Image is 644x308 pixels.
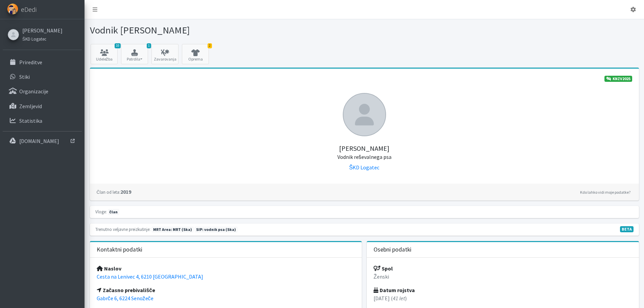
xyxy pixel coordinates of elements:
span: V fazi razvoja [620,226,634,232]
em: 41 let [393,295,405,302]
strong: 2019 [97,188,131,195]
strong: Spol [374,265,393,272]
strong: Začasno prebivališče [97,287,156,293]
a: Statistika [3,114,82,127]
a: Stiki [3,70,82,84]
p: Statistika [19,117,42,124]
p: Stiki [19,73,30,80]
a: Kdo lahko vidi moje podatke? [578,188,632,196]
h3: Kontaktni podatki [97,246,142,253]
span: član [108,209,119,215]
small: Trenutno veljavne preizkušnje: [95,227,150,232]
h3: Osebni podatki [374,246,411,253]
a: 10 Udeležba [91,44,118,64]
a: ŠKD Logatec [349,164,380,171]
small: ŠKD Logatec [22,36,46,42]
img: eDedi [7,3,18,15]
span: eDedi [21,4,37,15]
button: 1 Potrdila [121,44,148,64]
h5: [PERSON_NAME] [97,136,632,161]
a: KNZV2025 [604,76,632,82]
small: Vloge: [95,209,107,214]
p: [DATE] ( ) [374,294,632,302]
p: [DOMAIN_NAME] [19,138,59,144]
a: Organizacije [3,85,82,98]
a: Zemljevid [3,99,82,113]
a: 2 Oprema [182,44,209,64]
strong: Datum rojstva [374,287,415,293]
p: Prireditve [19,59,42,66]
strong: Naslov [97,265,121,272]
span: 10 [115,43,121,48]
a: ŠKD Logatec [22,34,63,43]
span: 1 [147,43,151,48]
a: Cesta na Lenivec 4, 6210 [GEOGRAPHIC_DATA] [97,273,203,280]
h1: Vodnik [PERSON_NAME] [90,24,362,36]
p: Organizacije [19,88,48,95]
a: Gabrče 6, 6224 Senožeče [97,295,153,302]
a: Prireditve [3,55,82,69]
a: [DOMAIN_NAME] [3,134,82,148]
small: Vodnik reševalnega psa [337,153,391,160]
a: [PERSON_NAME] [22,26,63,34]
p: Ženski [374,273,632,281]
p: Zemljevid [19,103,42,110]
small: Član od leta: [97,189,120,195]
span: Naslednja preizkušnja: jesen 2026 [195,227,238,233]
span: Naslednja preizkušnja: pomlad 2026 [151,227,194,233]
a: Zavarovanja [151,44,178,64]
span: 2 [208,43,212,48]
